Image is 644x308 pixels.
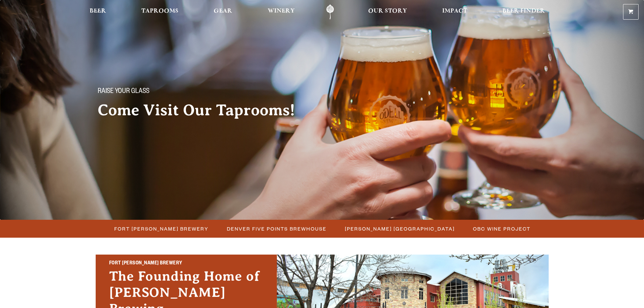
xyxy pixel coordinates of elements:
[98,102,309,119] h2: Come Visit Our Taprooms!
[114,224,209,234] span: Fort [PERSON_NAME] Brewery
[368,8,407,14] span: Our Story
[223,224,330,234] a: Denver Five Points Brewhouse
[98,88,149,96] span: Raise your glass
[109,259,263,268] h2: Fort [PERSON_NAME] Brewery
[317,4,343,20] a: Odell Home
[473,224,530,234] span: OBC Wine Project
[345,224,455,234] span: [PERSON_NAME] [GEOGRAPHIC_DATA]
[110,224,212,234] a: Fort [PERSON_NAME] Brewery
[137,4,183,20] a: Taprooms
[364,4,411,20] a: Our Story
[85,4,111,20] a: Beer
[141,8,178,14] span: Taprooms
[442,8,467,14] span: Impact
[498,4,549,20] a: Beer Finder
[227,224,327,234] span: Denver Five Points Brewhouse
[341,224,458,234] a: [PERSON_NAME] [GEOGRAPHIC_DATA]
[90,8,106,14] span: Beer
[209,4,237,20] a: Gear
[438,4,472,20] a: Impact
[263,4,299,20] a: Winery
[502,8,545,14] span: Beer Finder
[469,224,534,234] a: OBC Wine Project
[268,8,295,14] span: Winery
[214,8,232,14] span: Gear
